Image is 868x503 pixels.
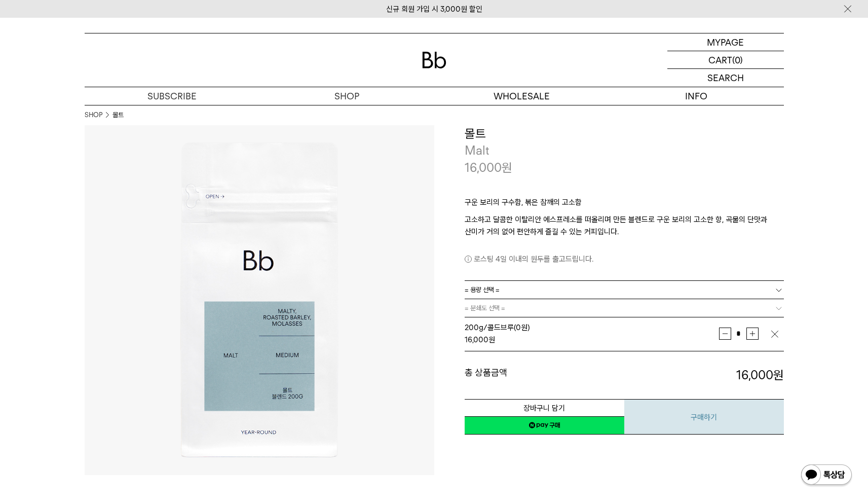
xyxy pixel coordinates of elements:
[465,335,488,344] strong: 16,000
[465,416,624,435] a: 새창
[465,253,784,265] p: 로스팅 4일 이내의 원두를 출고드립니다.
[465,281,500,299] span: = 용량 선택 =
[85,125,434,475] img: 몰트
[112,110,124,120] li: 몰트
[465,196,784,213] p: 구운 보리의 구수함, 볶은 참깨의 고소함
[707,33,744,51] p: MYPAGE
[465,323,530,332] span: 200g/콜드브루 (0원)
[465,367,624,384] dt: 총 상품금액
[609,87,784,105] p: INFO
[746,328,759,340] button: 증가
[502,160,512,175] span: 원
[667,33,784,51] a: MYPAGE
[386,5,482,14] a: 신규 회원 가입 시 3,000원 할인
[465,125,784,142] h3: 몰트
[465,399,624,417] button: 장바구니 담기
[465,299,505,317] span: = 분쇄도 선택 =
[667,51,784,69] a: CART (0)
[465,142,784,159] p: Malt
[259,87,434,105] a: SHOP
[800,463,853,488] img: 카카오톡 채널 1:1 채팅 버튼
[773,368,784,382] b: 원
[707,69,744,87] p: SEARCH
[736,368,784,382] strong: 16,000
[85,87,259,105] a: SUBSCRIBE
[434,87,609,105] p: WHOLESALE
[719,328,731,340] button: 감소
[732,51,743,68] p: (0)
[465,213,784,238] p: 고소하고 달콤한 이탈리안 에스프레소를 떠올리며 만든 블렌드로 구운 보리의 고소한 향, 곡물의 단맛과 산미가 거의 없어 편안하게 즐길 수 있는 커피입니다.
[422,52,446,68] img: 로고
[85,110,102,120] a: SHOP
[465,159,512,176] p: 16,000
[708,51,732,68] p: CART
[770,329,780,339] img: 삭제
[624,399,784,435] button: 구매하기
[465,334,719,346] div: 원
